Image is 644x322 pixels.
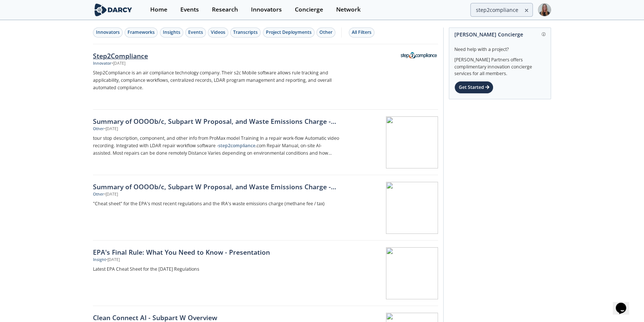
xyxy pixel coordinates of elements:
[180,7,199,13] div: Events
[93,241,438,306] a: EPA's Final Rule: What You Need to Know - Presentation Insight •[DATE] Latest EPA Cheat Sheet for...
[336,7,361,13] div: Network
[212,7,238,13] div: Research
[211,29,225,36] div: Videos
[470,3,533,17] input: Advanced Search
[454,28,545,41] div: [PERSON_NAME] Concierge
[106,257,120,263] div: • [DATE]
[263,28,315,38] button: Project Deployments
[93,116,339,126] div: Summary of OOOOb/c, Subpart W Proposal, and Waste Emissions Charge - [DATE]
[93,175,438,241] a: Summary of OOOOb/c, Subpart W Proposal, and Waste Emissions Charge - [DATE] Other •[DATE] "Cheat ...
[208,28,228,38] button: Videos
[96,29,120,36] div: Innovators
[319,29,332,36] div: Other
[93,182,339,191] div: Summary of OOOOb/c, Subpart W Proposal, and Waste Emissions Charge - [DATE]
[93,3,133,16] img: logo-wide.svg
[230,28,261,38] button: Transcripts
[93,110,438,175] a: Summary of OOOOb/c, Subpart W Proposal, and Waste Emissions Charge - [DATE] Other •[DATE] tour st...
[295,7,323,13] div: Concierge
[150,7,167,13] div: Home
[93,69,339,91] p: Step2Compliance is an air compliance technology company. Their s2c Mobile software allows rule tr...
[93,51,339,61] div: Step2Compliance
[316,28,335,38] button: Other
[112,61,125,67] div: • [DATE]
[104,126,118,132] div: • [DATE]
[93,135,339,157] p: tour stop description, component, and other info from ProMax model Training In a repair work-flow...
[93,200,339,207] p: "Cheat sheet" for the EPA's most recent regulations and the IRA's waste emissions charge (methane...
[454,81,493,94] div: Get Started
[93,265,339,273] p: Latest EPA Cheat Sheet for the [DATE] Regulations
[400,52,437,58] img: Step2Compliance
[160,28,183,38] button: Insights
[266,29,312,36] div: Project Deployments
[188,29,203,36] div: Events
[93,61,112,67] div: Innovator
[93,44,438,110] a: Step2Compliance Innovator •[DATE] Step2Compliance is an air compliance technology company. Their ...
[93,257,106,263] div: Insight
[93,28,123,38] button: Innovators
[163,29,180,36] div: Insights
[104,191,118,197] div: • [DATE]
[251,7,282,13] div: Innovators
[218,142,255,149] strong: step2compliance
[349,28,374,38] button: All Filters
[128,29,155,36] div: Frameworks
[613,292,637,315] iframe: chat widget
[542,32,546,36] img: information.svg
[538,3,551,16] img: Profile
[454,53,545,77] div: [PERSON_NAME] Partners offers complimentary innovation concierge services for all members.
[125,28,158,38] button: Frameworks
[93,191,104,197] div: Other
[454,41,545,53] div: Need help with a project?
[93,247,339,257] div: EPA's Final Rule: What You Need to Know - Presentation
[233,29,258,36] div: Transcripts
[93,126,104,132] div: Other
[185,28,206,38] button: Events
[352,29,371,36] div: All Filters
